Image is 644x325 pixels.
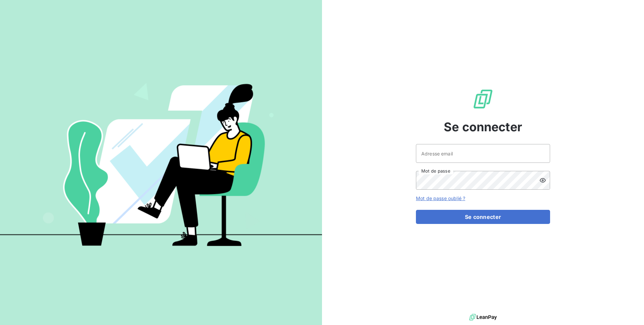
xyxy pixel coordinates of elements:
span: Se connecter [444,118,522,136]
input: placeholder [416,144,550,163]
img: Logo LeanPay [472,88,494,110]
a: Mot de passe oublié ? [416,195,465,201]
img: logo [469,312,497,322]
button: Se connecter [416,210,550,224]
